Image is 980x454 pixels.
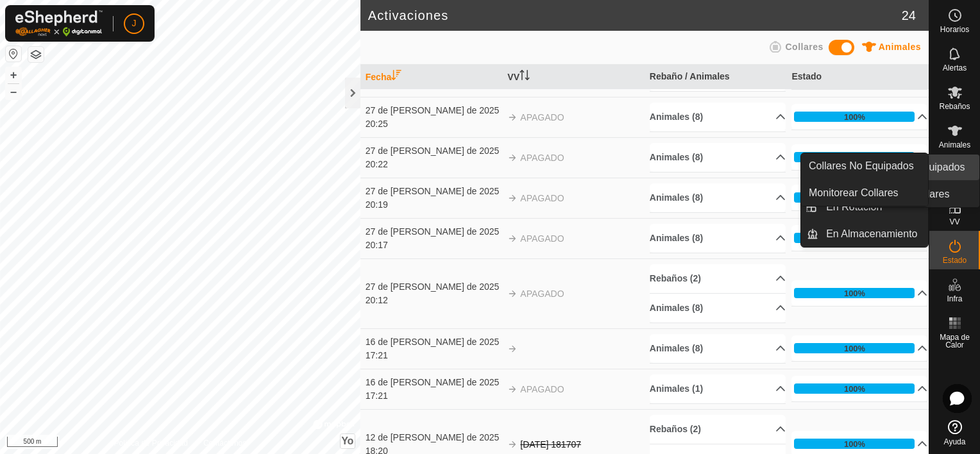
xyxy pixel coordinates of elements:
[650,143,786,172] p-accordion-header: Animales (8)
[791,104,927,130] p-accordion-header: 100%
[794,152,915,162] div: 100%
[366,280,502,294] div: 27 de [PERSON_NAME] de 2025
[507,344,518,354] img: flecha
[818,221,928,247] a: En Almacenamiento
[939,141,970,149] span: Animales
[341,434,355,448] button: Yo
[650,342,703,355] font: Animales (8)
[520,439,581,450] s: [DATE] 181707
[650,264,786,293] p-accordion-header: Rebaños (2)
[791,71,822,81] font: Estado
[794,192,915,203] div: 100%
[844,383,865,395] div: 100%
[650,415,786,444] p-accordion-header: Rebaños (2)
[650,301,703,315] font: Animales (8)
[366,198,502,212] div: 20:19
[785,42,823,52] span: Collares
[6,46,21,62] button: Restablecer Mapa
[507,153,518,163] img: flecha
[650,272,701,285] font: Rebaños (2)
[650,374,786,403] p-accordion-header: Animales (1)
[794,233,915,243] div: 100%
[902,6,916,25] span: 24
[929,415,980,451] a: Ayuda
[801,180,928,206] a: Monitorear Collares
[520,384,564,394] font: APAGADO
[114,437,187,449] a: Política de Privacidad
[203,437,246,449] a: Contáctenos
[791,144,927,170] p-accordion-header: 100%
[844,438,865,450] div: 100%
[650,382,703,396] font: Animales (1)
[507,112,518,122] img: flecha
[939,103,970,110] span: Rebaños
[944,438,966,446] span: Ayuda
[791,225,927,251] p-accordion-header: 100%
[650,103,786,131] p-accordion-header: Animales (8)
[650,110,703,124] font: Animales (8)
[794,288,915,298] div: 100%
[366,104,502,117] div: 27 de [PERSON_NAME] de 2025
[940,26,969,33] span: Horarios
[650,334,786,363] p-accordion-header: Animales (8)
[801,153,928,179] a: Collares No Equipados
[6,67,21,83] button: +
[650,151,703,164] font: Animales (8)
[794,439,915,449] div: 100%
[650,231,703,245] font: Animales (8)
[650,183,786,212] p-accordion-header: Animales (8)
[507,289,518,299] img: flecha
[933,333,977,349] span: Mapa de Calor
[801,221,928,247] li: En Almacenamiento
[826,199,882,215] span: En Rotación
[844,287,865,299] div: 100%
[15,10,103,37] img: Logo Gallagher
[794,343,915,353] div: 100%
[366,335,502,349] div: 16 de [PERSON_NAME] de 2025
[28,47,44,62] button: Capas del Mapa
[507,384,518,394] img: flecha
[366,144,502,158] div: 27 de [PERSON_NAME] de 2025
[794,112,915,122] div: 100%
[6,84,21,99] button: –
[650,191,703,205] font: Animales (8)
[366,431,502,444] div: 12 de [PERSON_NAME] de 2025
[826,226,917,242] span: En Almacenamiento
[520,193,564,203] font: APAGADO
[520,112,564,122] font: APAGADO
[794,383,915,394] div: 100%
[366,72,391,82] font: Fecha
[520,153,564,163] font: APAGADO
[650,224,786,253] p-accordion-header: Animales (8)
[366,239,502,252] div: 20:17
[507,72,520,82] font: VV
[366,185,502,198] div: 27 de [PERSON_NAME] de 2025
[650,71,730,81] font: Rebaño / Animales
[791,335,927,361] p-accordion-header: 100%
[791,376,927,401] p-accordion-header: 100%
[791,280,927,306] p-accordion-header: 100%
[366,294,502,307] div: 20:12
[844,342,865,355] div: 100%
[844,111,865,123] div: 100%
[341,435,353,446] span: Yo
[809,185,899,201] span: Monitorear Collares
[366,158,502,171] div: 20:22
[366,389,502,403] div: 17:21
[879,42,921,52] span: Animales
[507,233,518,244] img: flecha
[650,294,786,323] p-accordion-header: Animales (8)
[520,72,530,82] p-sorticon: Activar para ordenar
[368,8,902,23] h2: Activaciones
[520,233,564,244] font: APAGADO
[947,295,962,303] span: Infra
[366,117,502,131] div: 20:25
[943,64,967,72] span: Alertas
[366,225,502,239] div: 27 de [PERSON_NAME] de 2025
[809,158,914,174] span: Collares No Equipados
[132,17,137,30] span: J
[520,289,564,299] font: APAGADO
[949,218,959,226] span: VV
